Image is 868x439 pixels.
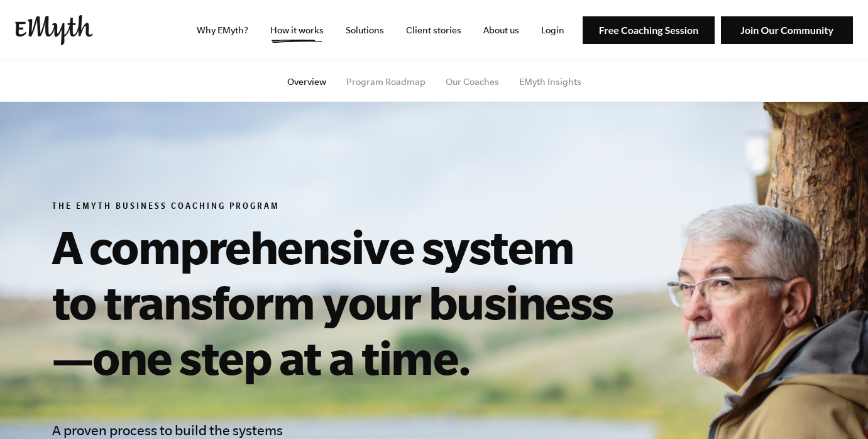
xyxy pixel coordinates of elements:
[15,15,93,45] img: EMyth
[287,77,326,87] a: Overview
[346,77,426,87] a: Program Roadmap
[583,16,715,45] img: Free Coaching Session
[721,16,853,45] img: Join Our Community
[52,219,625,385] h1: A comprehensive system to transform your business—one step at a time.
[446,77,499,87] a: Our Coaches
[52,201,625,214] h6: The EMyth Business Coaching Program
[519,77,581,87] a: EMyth Insights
